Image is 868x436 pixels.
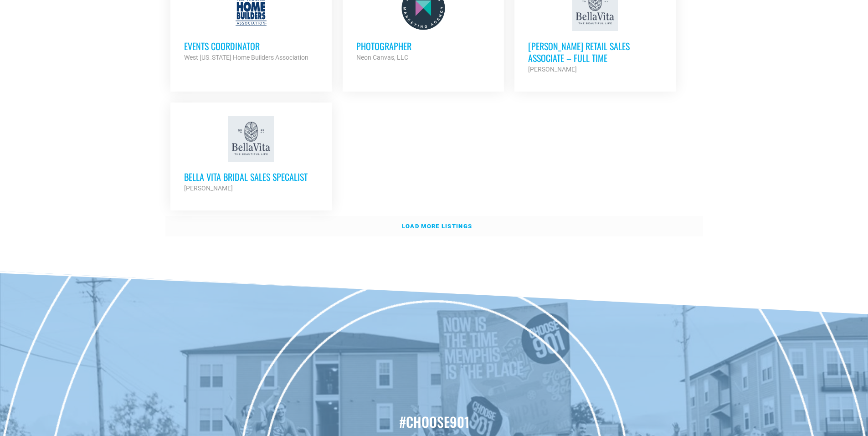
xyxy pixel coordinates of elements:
h3: Events Coordinator [184,40,318,52]
h3: [PERSON_NAME] Retail Sales Associate – Full Time [528,40,662,64]
strong: Load more listings [402,223,472,230]
a: Bella Vita Bridal Sales Specalist [PERSON_NAME] [170,103,332,207]
a: Load more listings [165,216,703,237]
h3: Photographer [356,40,490,52]
strong: West [US_STATE] Home Builders Association [184,54,308,61]
strong: Neon Canvas, LLC [356,54,408,61]
h2: #choose901 [5,412,863,431]
strong: [PERSON_NAME] [184,185,233,192]
h3: Bella Vita Bridal Sales Specalist [184,171,318,183]
strong: [PERSON_NAME] [528,66,577,73]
